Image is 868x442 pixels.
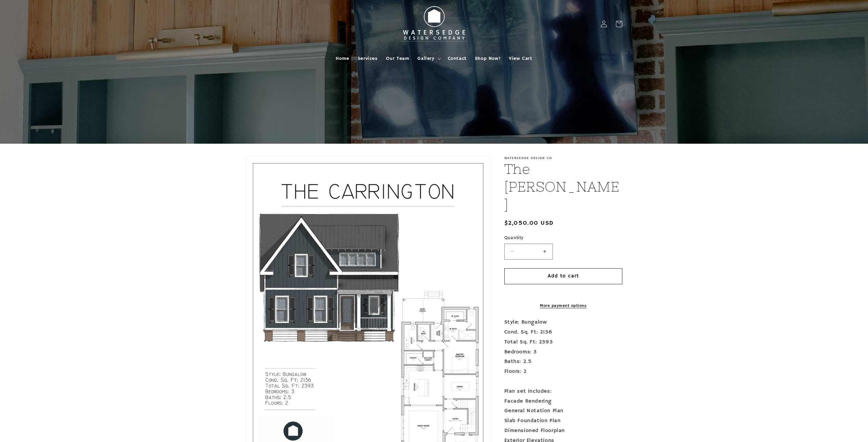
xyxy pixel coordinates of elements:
[504,406,622,416] div: General Notation Plan
[504,219,554,228] span: $2,050.00 USD
[504,416,622,426] div: Slab Foundation Plan
[382,51,414,66] a: Our Team
[504,156,622,160] p: Watersedge Design Co
[413,51,443,66] summary: Gallery
[509,55,532,62] span: View Cart
[358,55,378,62] span: Services
[353,51,382,66] a: Services
[504,426,622,436] div: Dimensioned Floorplan
[504,303,622,309] a: More payment options
[504,160,622,213] h1: The [PERSON_NAME]
[471,51,505,66] a: Shop Now!
[444,51,471,66] a: Contact
[475,55,501,62] span: Shop Now!
[504,387,622,396] div: Plan set includes:
[504,396,622,406] div: Facade Rendering
[448,55,467,62] span: Contact
[417,55,434,62] span: Gallery
[397,3,472,45] img: Watersedge Design Co
[505,51,536,66] a: View Cart
[504,268,622,284] button: Add to cart
[336,55,349,62] span: Home
[504,235,622,242] label: Quantity
[332,51,353,66] a: Home
[386,55,410,62] span: Our Team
